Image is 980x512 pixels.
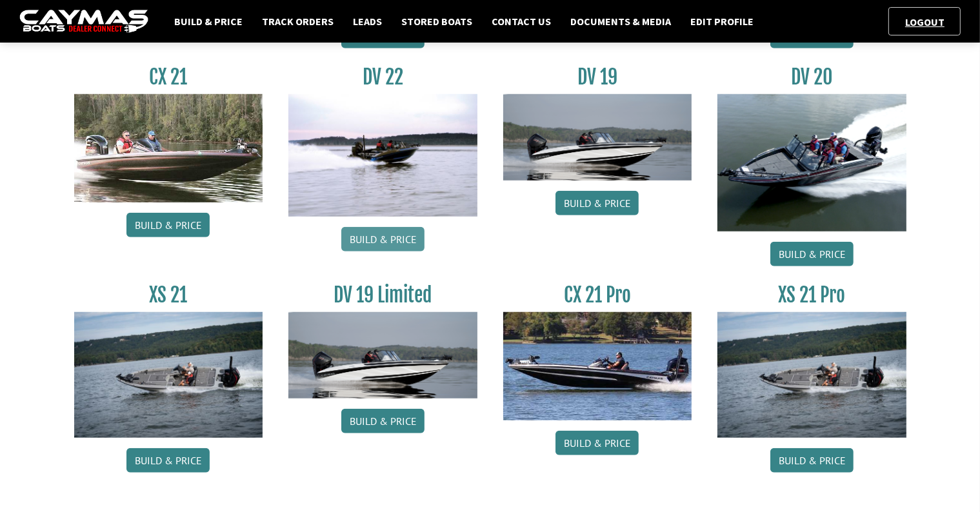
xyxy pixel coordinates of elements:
a: Track Orders [255,13,340,30]
h3: CX 21 Pro [503,283,692,307]
h3: XS 21 [74,283,263,307]
h3: XS 21 Pro [717,283,906,307]
a: Leads [346,13,388,30]
a: Build & Price [126,213,210,237]
a: Edit Profile [684,13,760,30]
a: Build & Price [341,409,425,433]
a: Build & Price [770,448,854,473]
h3: DV 19 Limited [288,283,477,307]
a: Contact Us [485,13,557,30]
img: CX-21Pro_thumbnail.jpg [503,312,692,420]
img: caymas-dealer-connect-2ed40d3bc7270c1d8d7ffb4b79bf05adc795679939227970def78ec6f6c03838.gif [19,10,148,34]
a: Build & Price [555,431,639,455]
h3: DV 19 [503,65,692,89]
a: Stored Boats [395,13,479,30]
img: dv-19-ban_from_website_for_caymas_connect.png [288,312,477,399]
a: Documents & Media [564,13,677,30]
h3: DV 22 [288,65,477,89]
img: dv-19-ban_from_website_for_caymas_connect.png [503,94,692,181]
a: Build & Price [168,13,249,30]
img: CX21_thumb.jpg [74,94,263,202]
a: Logout [899,15,951,28]
img: DV_20_from_website_for_caymas_connect.png [717,94,906,231]
h3: CX 21 [74,65,263,89]
a: Build & Price [341,227,425,251]
a: Build & Price [770,242,854,266]
img: XS_21_thumbnail.jpg [74,312,263,438]
img: XS_21_thumbnail.jpg [717,312,906,438]
img: DV22_original_motor_cropped_for_caymas_connect.jpg [288,94,477,217]
a: Build & Price [126,448,210,473]
h3: DV 20 [717,65,906,89]
a: Build & Price [555,191,639,215]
